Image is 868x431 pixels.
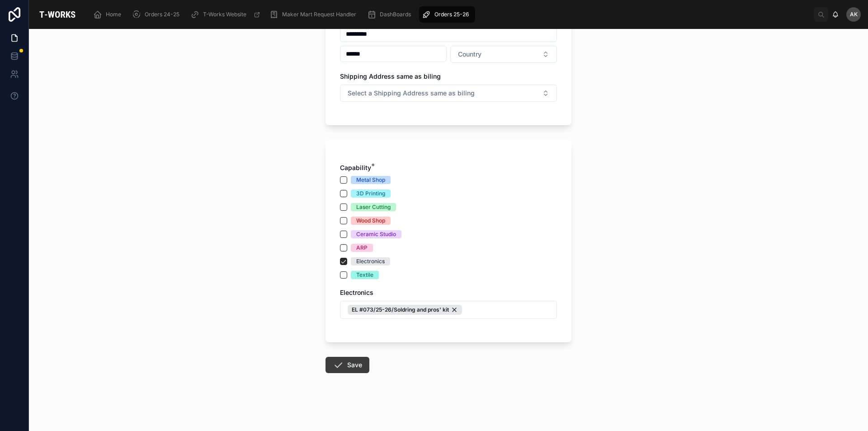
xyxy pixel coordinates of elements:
span: Orders 24-25 [145,11,179,18]
span: EL #073/25-26/Soldring and pros' kit [352,306,449,313]
a: T-Works Website [188,6,265,23]
span: Maker Mart Request Handler [282,11,356,18]
a: DashBoards [364,6,417,23]
div: Wood Shop [356,217,385,225]
div: ARP [356,244,368,252]
span: Select a Shipping Address same as biling [348,89,475,98]
div: 3D Printing [356,189,385,198]
div: Textile [356,271,373,279]
a: Home [90,6,127,23]
span: Capability [340,164,371,171]
a: Orders 24-25 [129,6,186,23]
div: Electronics [356,257,385,265]
a: Orders 25-26 [419,6,475,23]
button: Select Button [340,85,557,102]
img: App logo [36,7,79,22]
span: DashBoards [380,11,411,18]
button: Unselect 77 [348,305,462,315]
button: Select Button [340,301,557,319]
button: Save [325,357,369,373]
div: Metal Shop [356,176,385,184]
button: Select Button [450,46,557,63]
div: scrollable content [86,5,814,24]
a: Maker Mart Request Handler [267,6,363,23]
span: AK [850,11,858,18]
div: Laser Cutting [356,203,391,211]
span: Country [458,50,481,59]
span: Orders 25-26 [434,11,469,18]
span: T-Works Website [203,11,246,18]
span: Electronics [340,289,373,296]
span: Home [106,11,121,18]
span: Shipping Address same as biling [340,72,441,80]
div: Ceramic Studio [356,230,396,238]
